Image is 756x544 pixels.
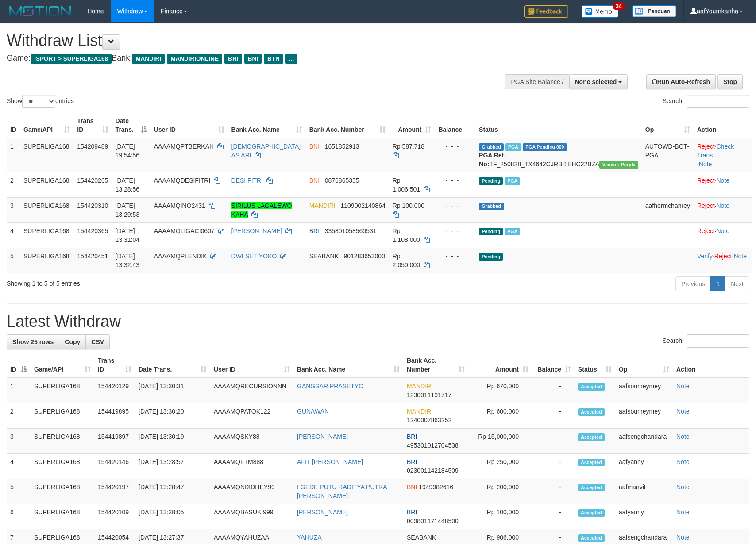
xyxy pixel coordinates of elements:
a: Copy [59,334,86,349]
a: SIRILUS LAGALEWO KAHA [231,202,292,218]
td: SUPERLIGA168 [20,138,73,172]
td: 1 [7,378,31,403]
span: MANDIRI [407,408,433,415]
td: Rp 200,000 [468,479,532,504]
span: Copy 1240007863252 to clipboard [407,417,451,424]
div: PGA Site Balance / [505,74,569,89]
td: 154419897 [94,429,135,454]
span: Copy 1109002140864 to clipboard [340,202,385,209]
td: 4 [7,222,20,248]
a: [PERSON_NAME] [297,433,348,440]
span: AAAAMQPTBERKAH [154,143,214,150]
a: Note [676,433,690,440]
td: [DATE] 13:28:47 [135,479,210,504]
td: 2 [7,403,31,429]
select: Showentries [22,95,55,108]
h1: Latest Withdraw [7,313,749,330]
a: Reject [697,202,715,209]
a: Note [676,509,690,516]
span: Rp 587.718 [393,143,424,150]
h1: Withdraw List [7,32,495,50]
span: BRI [407,458,417,465]
th: Balance: activate to sort column ascending [532,352,575,378]
td: - [532,479,575,504]
a: Check Trans [697,143,734,159]
td: Rp 670,000 [468,378,532,403]
a: Note [676,458,690,465]
span: Pending [479,177,503,185]
span: AAAAMQLIGACI0607 [154,227,215,234]
span: BRI [407,509,417,516]
th: User ID: activate to sort column ascending [150,113,228,138]
span: Accepted [578,459,605,466]
span: Copy 335801058560531 to clipboard [325,227,377,234]
th: Amount: activate to sort column ascending [468,352,532,378]
span: Accepted [578,484,605,491]
td: · [694,197,752,222]
span: BRI [224,54,242,64]
a: DWI SETIYOKO [231,253,277,260]
span: Show 25 rows [12,338,54,345]
td: - [532,378,575,403]
span: Accepted [578,509,605,517]
td: aafhormchanrey [642,197,694,222]
span: 154420265 [77,177,108,184]
a: Previous [675,276,711,291]
td: aafyanny [615,504,673,529]
th: Date Trans.: activate to sort column descending [112,113,150,138]
img: MOTION_logo.png [7,4,74,18]
span: 154420451 [77,253,108,260]
a: Note [676,534,690,541]
label: Search: [663,95,749,108]
span: Grabbed [479,203,504,210]
span: Copy 901283653000 to clipboard [344,253,385,260]
td: AAAAMQPATOK122 [210,403,293,429]
span: Marked by aafsoycanthlai [505,177,520,185]
span: Accepted [578,433,605,441]
td: 2 [7,172,20,197]
div: - - - [438,201,472,210]
span: Pending [479,228,503,235]
span: 34 [613,2,625,10]
span: Copy [65,338,80,345]
td: · [694,172,752,197]
span: MANDIRI [309,202,336,209]
a: GANGSAR PRASETYO [297,383,363,390]
td: SUPERLIGA168 [31,454,94,479]
td: AAAAMQNIXDHEY99 [210,479,293,504]
div: - - - [438,252,472,261]
span: BNI [244,54,262,64]
span: ... [285,54,297,64]
span: [DATE] 19:54:56 [116,143,140,159]
img: Button%20Memo.svg [582,5,619,18]
a: [PERSON_NAME] [297,509,348,516]
td: TF_250828_TX4642CJRBI1EHC22BZA [475,138,642,172]
td: - [532,454,575,479]
span: BTN [264,54,283,64]
span: Copy 009801171448500 to clipboard [407,517,459,525]
span: PGA Pending [523,143,567,151]
input: Search: [687,95,749,108]
td: 6 [7,504,31,529]
td: SUPERLIGA168 [20,197,73,222]
td: aafsoumeymey [615,403,673,429]
span: Copy 1651852913 to clipboard [325,143,359,150]
th: Balance [435,113,475,138]
span: ISPORT > SUPERLIGA168 [31,54,112,64]
th: Game/API: activate to sort column ascending [31,352,94,378]
a: Reject [697,143,715,150]
th: Date Trans.: activate to sort column ascending [135,352,210,378]
th: Op: activate to sort column ascending [642,113,694,138]
th: Action [673,352,749,378]
span: AAAAMQDESIFITRI [154,177,211,184]
a: I GEDE PUTU RADITYA PUTRA [PERSON_NAME] [297,483,387,499]
img: Feedback.jpg [524,5,568,18]
span: [DATE] 13:29:53 [116,202,140,218]
span: AAAAMQINO2431 [154,202,205,209]
span: Copy 495301012704538 to clipboard [407,442,459,449]
th: Bank Acc. Number: activate to sort column ascending [403,352,468,378]
td: 1 [7,138,20,172]
span: None selected [575,78,617,85]
td: 154420197 [94,479,135,504]
td: 5 [7,248,20,273]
